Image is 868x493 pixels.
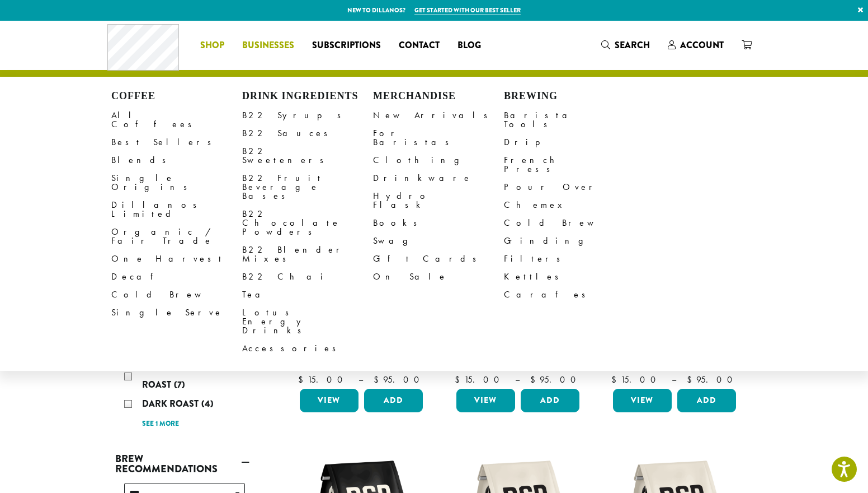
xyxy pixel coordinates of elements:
a: Cold Brew [111,286,242,304]
a: Carafes [504,286,635,304]
a: Get started with our best seller [414,6,521,15]
span: (7) [174,378,185,391]
a: Drip [504,133,635,151]
h4: Drink Ingredients [242,90,373,103]
a: View [456,389,515,412]
a: View [613,389,672,412]
button: Add [364,389,423,412]
a: DillonsRated 5.00 out of 5 [454,195,582,384]
span: Account [680,39,724,52]
a: On Sale [373,268,504,286]
a: Cold Brew [504,214,635,232]
span: – [515,374,520,385]
a: All Coffees [111,106,242,133]
a: B22 Syrups [242,106,373,124]
a: Best Sellers [111,133,242,151]
a: Clothing [373,151,504,169]
a: Pour Over [504,178,635,196]
a: Filters [504,250,635,268]
a: See 1 more [142,418,179,430]
a: Accessories [242,339,373,357]
a: Gift Cards [373,250,504,268]
a: One Harvest [111,250,242,268]
a: Swag [373,232,504,250]
h4: Coffee [111,90,242,103]
span: Businesses [242,39,294,53]
span: Search [615,39,650,52]
a: Single Serve [111,304,242,322]
a: B22 Blender Mixes [242,241,373,268]
button: Add [521,389,579,412]
span: $ [530,374,540,385]
bdi: 95.00 [687,374,738,385]
a: Blends [111,151,242,169]
a: French Press [504,151,635,178]
a: View [300,389,358,412]
span: $ [455,374,464,385]
a: B22 Sweeteners [242,142,373,169]
a: New Arrivals [373,106,504,124]
a: Barista Tools [504,106,635,133]
span: $ [611,374,621,385]
span: $ [687,374,696,385]
a: Kettles [504,268,635,286]
h4: Brewing [504,90,635,103]
a: B22 Sauces [242,124,373,142]
a: Chemex [504,196,635,214]
a: B22 Chai [242,268,373,286]
a: Organic / Fair Trade [111,223,242,250]
a: Dillanos Limited [111,196,242,223]
a: Decaf [111,268,242,286]
button: Add [677,389,736,412]
span: $ [298,374,308,385]
bdi: 15.00 [455,374,504,385]
a: Drinkware [373,169,504,187]
a: For Baristas [373,124,504,151]
a: B22 Chocolate Powders [242,205,373,241]
span: – [358,374,363,385]
a: Books [373,214,504,232]
span: Medium-Dark Roast [142,361,207,391]
bdi: 95.00 [530,374,581,385]
span: Shop [200,39,224,53]
a: Ava BlondeRated 5.00 out of 5 [297,195,426,384]
a: Search [592,36,659,54]
a: Double DarkRated 4.50 out of 5 [610,195,739,384]
a: Single Origins [111,169,242,196]
a: Lotus Energy Drinks [242,304,373,339]
h4: Merchandise [373,90,504,103]
a: B22 Fruit Beverage Bases [242,169,373,205]
bdi: 95.00 [374,374,424,385]
bdi: 15.00 [298,374,348,385]
a: Shop [191,36,233,54]
span: Subscriptions [312,39,381,53]
span: $ [374,374,383,385]
a: Hydro Flask [373,187,504,214]
span: (4) [201,397,214,410]
span: Contact [399,39,440,53]
a: Tea [242,286,373,304]
span: Dark Roast [142,397,201,410]
span: – [672,374,676,385]
bdi: 15.00 [611,374,661,385]
a: Brew Recommendations [115,449,249,478]
a: Grinding [504,232,635,250]
span: Blog [457,39,481,53]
